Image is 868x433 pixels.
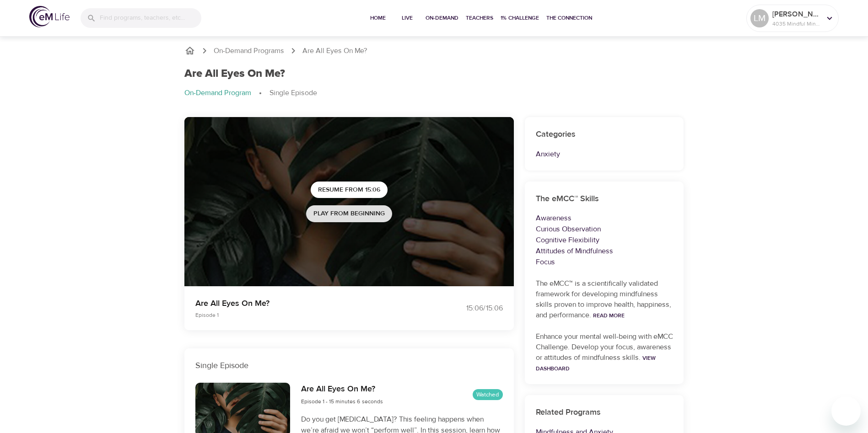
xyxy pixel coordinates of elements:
[214,46,284,56] a: On-Demand Programs
[772,20,821,28] p: 4035 Mindful Minutes
[536,235,673,246] p: Cognitive Flexibility
[195,297,423,310] p: Are All Eyes On Me?
[367,13,389,23] span: Home
[536,354,656,372] a: View Dashboard
[536,278,673,321] p: The eMCC™ is a scientifically validated framework for developing mindfulness skills proven to imp...
[195,311,423,319] p: Episode 1
[536,246,673,257] p: Attitudes of Mindfulness
[536,149,673,160] p: Anxiety
[831,396,861,426] iframe: Button to launch messaging window
[313,208,385,219] span: Play from beginning
[536,406,673,419] h6: Related Programs
[593,312,625,319] a: Read More
[750,9,769,27] div: LM
[184,45,684,56] nav: breadcrumb
[302,46,367,56] p: Are All Eyes On Me?
[434,303,503,314] div: 15:06 / 15:06
[772,9,821,20] p: [PERSON_NAME]
[184,88,251,98] p: On-Demand Program
[536,331,673,374] p: Enhance your mental well-being with eMCC Challenge. Develop your focus, awareness or attitudes of...
[184,88,684,99] nav: breadcrumb
[29,6,70,27] img: logo
[195,359,503,372] p: Single Episode
[536,224,673,235] p: Curious Observation
[396,13,418,23] span: Live
[184,67,285,80] h1: Are All Eyes On Me?
[501,13,539,23] span: 1% Challenge
[536,213,673,224] p: Awareness
[311,182,388,198] button: Resume from 15:06
[473,390,503,399] span: Watched
[546,13,592,23] span: The Connection
[301,383,383,396] h6: Are All Eyes On Me?
[536,128,673,141] h6: Categories
[270,88,317,98] p: Single Episode
[466,13,493,23] span: Teachers
[306,205,392,222] button: Play from beginning
[536,192,673,206] h6: The eMCC™ Skills
[318,184,380,196] span: Resume from 15:06
[100,8,201,28] input: Find programs, teachers, etc...
[426,13,458,23] span: On-Demand
[536,257,673,267] p: Focus
[301,398,383,405] span: Episode 1 - 15 minutes 6 seconds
